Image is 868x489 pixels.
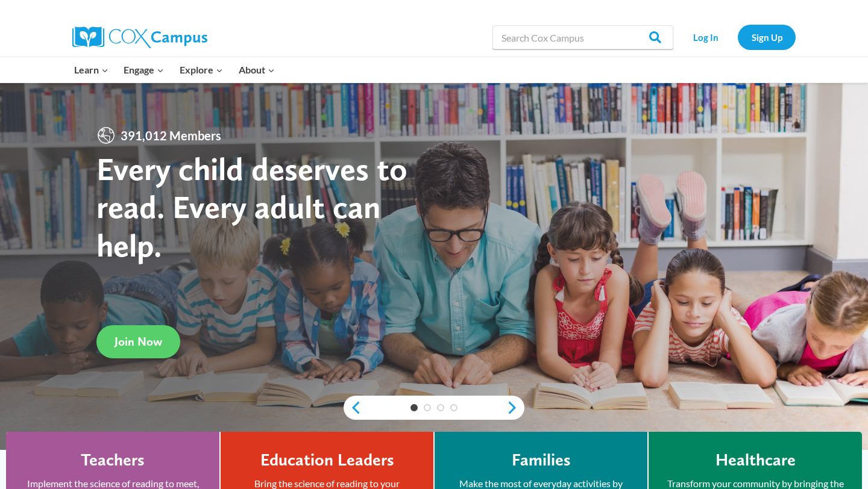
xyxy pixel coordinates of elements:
a: 2 [424,404,431,411]
span: Learn [74,62,108,78]
a: 1 [410,404,418,411]
input: Search Cox Campus [492,25,673,49]
span: Engage [124,62,164,78]
a: next [506,400,524,415]
span: Explore [180,62,223,78]
h4: Education Leaders [260,450,394,470]
span: 391,012 Members [116,126,226,145]
a: previous [344,400,362,415]
div: content slider buttons [344,396,524,420]
span: Join Now [115,334,162,349]
a: Sign Up [738,25,796,49]
a: 4 [450,404,458,411]
span: About [239,62,275,78]
h4: Families [512,450,571,470]
strong: Every child deserves to read. Every adult can help. [96,149,407,264]
a: 3 [437,404,444,411]
h4: Teachers [81,450,145,470]
nav: Primary Navigation [66,57,282,83]
img: Cox Campus [72,26,207,48]
a: Join Now [96,325,180,358]
h4: Healthcare [715,450,796,470]
a: Log In [679,25,732,49]
nav: Secondary Navigation [679,25,796,49]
